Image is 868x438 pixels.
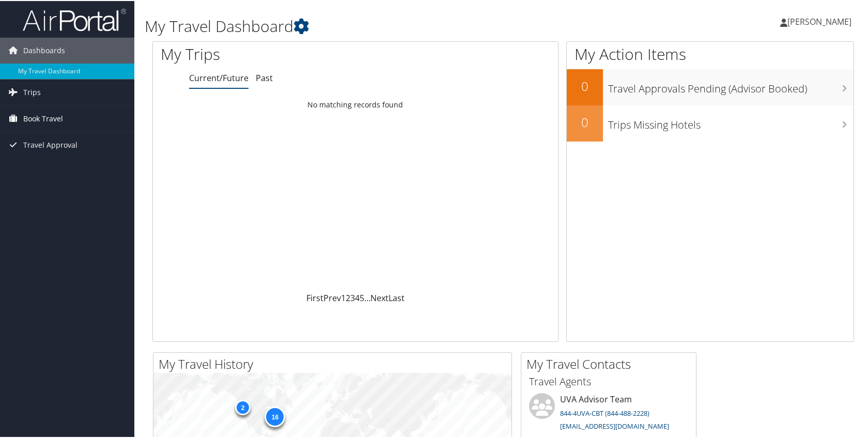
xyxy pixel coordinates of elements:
[189,71,249,83] a: Current/Future
[370,291,389,303] a: Next
[567,42,854,64] h1: My Action Items
[524,392,693,434] li: UVA Advisor Team
[23,37,65,62] span: Dashboards
[567,113,603,130] h2: 0
[608,112,854,131] h3: Trips Missing Hotels
[364,291,370,303] span: …
[265,405,285,426] div: 16
[23,131,78,157] span: Travel Approval
[787,15,851,26] span: [PERSON_NAME]
[145,14,623,36] h1: My Travel Dashboard
[567,104,854,140] a: 0Trips Missing Hotels
[560,420,669,430] a: [EMAIL_ADDRESS][DOMAIN_NAME]
[360,291,364,303] a: 5
[306,291,323,303] a: First
[567,68,854,104] a: 0Travel Approvals Pending (Advisor Booked)
[153,95,558,113] td: No matching records found
[23,79,41,104] span: Trips
[346,291,350,303] a: 2
[23,7,126,31] img: airportal-logo.png
[780,5,862,36] a: [PERSON_NAME]
[159,354,512,372] h2: My Travel History
[161,42,381,64] h1: My Trips
[256,71,273,83] a: Past
[529,373,688,388] h3: Travel Agents
[567,76,603,94] h2: 0
[389,291,405,303] a: Last
[350,291,355,303] a: 3
[23,105,63,131] span: Book Travel
[608,75,854,95] h3: Travel Approvals Pending (Advisor Booked)
[323,291,341,303] a: Prev
[341,291,346,303] a: 1
[235,399,251,414] div: 2
[526,354,696,372] h2: My Travel Contacts
[560,408,649,417] a: 844-4UVA-CBT (844-488-2228)
[355,291,360,303] a: 4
